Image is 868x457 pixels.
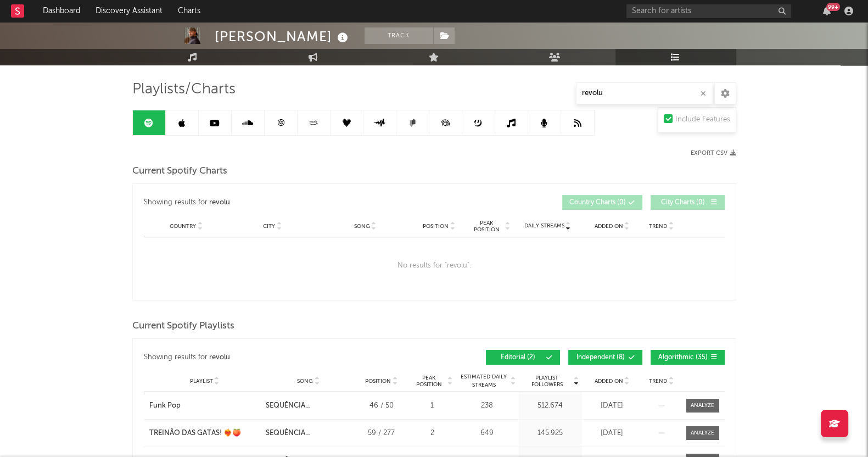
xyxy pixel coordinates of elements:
[263,223,275,230] span: City
[149,400,181,411] div: Funk Pop
[585,428,640,439] div: [DATE]
[144,195,434,210] div: Showing results for
[423,223,449,230] span: Position
[826,3,840,11] div: 99 +
[144,237,725,294] div: No results for " revolu ".
[209,351,230,364] div: revolu
[651,195,725,210] button: City Charts(0)
[522,400,579,411] div: 512.674
[144,350,434,365] div: Showing results for
[649,378,667,384] span: Trend
[568,350,642,365] button: Independent(8)
[266,400,351,411] div: SEQUÊNCIA REVOLUCIONÁRIA
[357,400,406,411] div: 46 / 50
[170,223,196,230] span: Country
[365,378,391,384] span: Position
[412,375,446,388] span: Peak Position
[458,428,516,439] div: 649
[626,4,791,18] input: Search for artists
[266,428,351,439] div: SEQUÊNCIA REVOLUCIONÁRIA
[209,196,230,209] div: revolu
[595,223,623,230] span: Added On
[595,378,623,384] span: Added On
[190,378,213,384] span: Playlist
[215,27,351,46] div: [PERSON_NAME]
[823,7,831,15] button: 99+
[569,199,626,206] span: Country Charts ( 0 )
[658,199,708,206] span: City Charts ( 0 )
[412,400,453,411] div: 1
[149,400,260,411] a: Funk Pop
[562,195,642,210] button: Country Charts(0)
[691,150,736,157] button: Export CSV
[675,113,730,126] div: Include Features
[365,27,433,44] button: Track
[149,428,241,439] div: TREINÃO DAS GATAS! ❤️‍🔥🍑
[493,354,544,361] span: Editorial ( 2 )
[524,222,564,230] span: Daily Streams
[486,350,560,365] button: Editorial(2)
[458,373,509,389] span: Estimated Daily Streams
[522,375,573,388] span: Playlist Followers
[585,400,640,411] div: [DATE]
[132,320,234,333] span: Current Spotify Playlists
[522,428,579,439] div: 145.925
[649,223,667,230] span: Trend
[469,220,504,233] span: Peak Position
[651,350,725,365] button: Algorithmic(35)
[149,428,260,439] a: TREINÃO DAS GATAS! ❤️‍🔥🍑
[576,82,713,104] input: Search Playlists/Charts
[412,428,453,439] div: 2
[132,165,227,178] span: Current Spotify Charts
[658,354,708,361] span: Algorithmic ( 35 )
[132,83,236,96] span: Playlists/Charts
[357,428,406,439] div: 59 / 277
[458,400,516,411] div: 238
[575,354,626,361] span: Independent ( 8 )
[297,378,313,384] span: Song
[354,223,370,230] span: Song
